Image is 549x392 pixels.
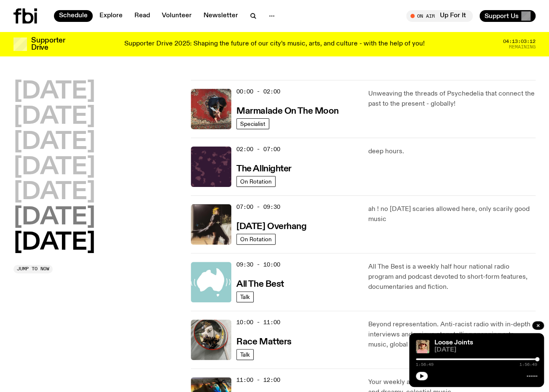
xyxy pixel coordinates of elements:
[368,147,536,157] p: deep hours.
[13,181,95,204] button: [DATE]
[236,165,292,173] h3: The Allnighter
[520,363,537,367] span: 1:56:49
[236,349,254,360] a: Talk
[240,352,250,358] span: Talk
[157,10,197,22] a: Volunteer
[240,294,250,300] span: Talk
[236,88,280,96] span: 00:00 - 02:00
[13,206,95,229] button: [DATE]
[240,121,265,127] span: Specialist
[368,89,536,109] p: Unweaving the threads of Psychedelia that connect the past to the present - globally!
[236,107,339,116] h3: Marmalade On The Moon
[236,163,292,173] a: The Allnighter
[191,89,231,129] img: Tommy - Persian Rug
[479,10,536,22] button: Support Us
[124,40,425,48] p: Supporter Drive 2025: Shaping the future of our city’s music, arts, and culture - with the help o...
[368,204,536,224] p: ah ! no [DATE] scaries allowed here, only scarily good music
[13,156,95,179] button: [DATE]
[434,339,473,346] a: Loose Joints
[236,221,306,231] a: [DATE] Overhang
[236,280,284,289] h3: All The Best
[236,291,254,302] a: Talk
[240,236,272,243] span: On Rotation
[13,80,95,104] button: [DATE]
[406,10,473,22] button: On AirUp For It
[236,203,280,211] span: 07:00 - 09:30
[54,10,93,22] a: Schedule
[13,131,95,154] button: [DATE]
[485,12,519,20] span: Support Us
[236,336,292,347] a: Race Matters
[13,105,95,129] button: [DATE]
[240,179,272,185] span: On Rotation
[17,267,49,271] span: Jump to now
[31,37,65,51] h3: Supporter Drive
[13,231,95,255] button: [DATE]
[198,10,243,22] a: Newsletter
[236,278,284,289] a: All The Best
[416,340,429,353] img: Tyson stands in front of a paperbark tree wearing orange sunglasses, a suede bucket hat and a pin...
[236,234,276,245] a: On Rotation
[236,261,280,269] span: 09:30 - 10:00
[236,145,280,153] span: 02:00 - 07:00
[236,118,269,129] a: Specialist
[503,39,536,44] span: 04:13:03:12
[236,338,292,347] h3: Race Matters
[236,176,276,187] a: On Rotation
[13,265,53,273] button: Jump to now
[368,262,536,292] p: All The Best is a weekly half hour national radio program and podcast devoted to short-form featu...
[191,320,231,360] img: A photo of the Race Matters team taken in a rear view or "blindside" mirror. A bunch of people of...
[434,347,537,353] span: [DATE]
[236,105,339,116] a: Marmalade On The Moon
[236,376,280,384] span: 11:00 - 12:00
[509,45,536,49] span: Remaining
[129,10,155,22] a: Read
[368,320,536,350] p: Beyond representation. Anti-racist radio with in-depth interviews and unique story telling spanni...
[236,318,280,326] span: 10:00 - 11:00
[236,222,306,231] h3: [DATE] Overhang
[416,363,434,367] span: 1:56:49
[94,10,128,22] a: Explore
